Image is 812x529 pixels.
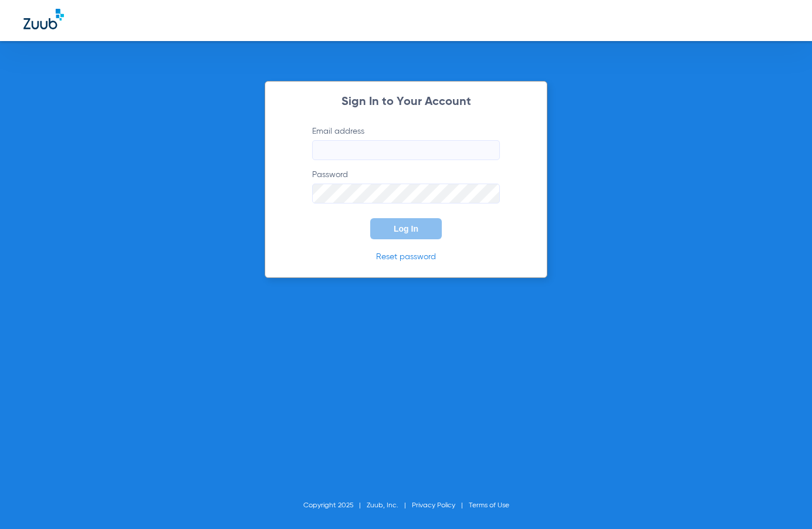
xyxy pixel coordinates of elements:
[23,9,64,29] img: Zuub Logo
[394,224,418,233] span: Log In
[312,126,500,160] label: Email address
[312,169,500,204] label: Password
[295,96,517,108] h2: Sign In to Your Account
[412,502,455,509] a: Privacy Policy
[370,218,442,239] button: Log In
[303,500,367,511] li: Copyright 2025
[469,502,509,509] a: Terms of Use
[367,500,412,511] li: Zuub, Inc.
[312,184,500,204] input: Password
[312,140,500,160] input: Email address
[376,253,436,261] a: Reset password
